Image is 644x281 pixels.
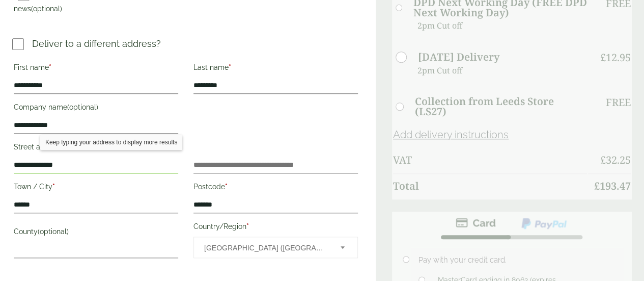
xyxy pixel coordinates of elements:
[14,100,178,117] label: Company name
[14,140,178,157] label: Street address
[246,222,249,231] abbr: required
[193,219,358,237] label: Country/Region
[229,63,231,71] abbr: required
[193,180,358,197] label: Postcode
[193,60,358,78] label: Last name
[32,37,161,50] p: Deliver to a different address?
[67,103,98,111] span: (optional)
[204,237,327,259] span: United Kingdom (UK)
[193,237,358,258] span: Country/Region
[14,224,178,242] label: County
[38,227,69,236] span: (optional)
[14,60,178,78] label: First name
[52,183,55,191] abbr: required
[40,135,182,150] div: Keep typing your address to display more results
[49,63,51,71] abbr: required
[63,143,66,151] abbr: required
[14,180,178,197] label: Town / City
[225,183,228,191] abbr: required
[31,5,62,13] span: (optional)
